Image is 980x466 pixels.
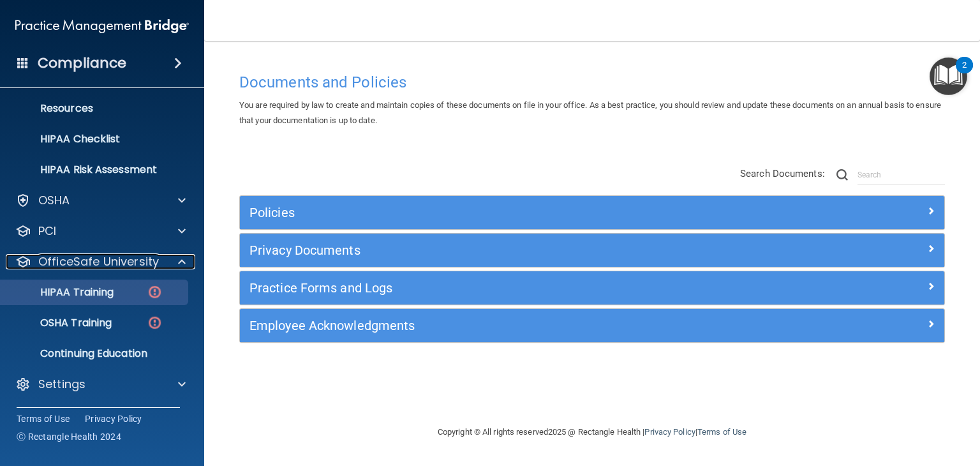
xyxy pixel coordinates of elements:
h5: Employee Acknowledgments [249,319,759,333]
a: Privacy Policy [644,427,695,437]
p: OSHA Training [8,317,112,329]
p: Settings [38,377,85,392]
span: Search Documents: [740,168,825,179]
p: OSHA [38,193,70,208]
input: Search [857,165,945,184]
p: Resources [8,102,182,115]
a: Practice Forms and Logs [249,278,935,298]
h5: Policies [249,206,759,220]
a: OfficeSafe University [15,254,186,269]
a: Terms of Use [17,412,70,425]
div: Copyright © All rights reserved 2025 @ Rectangle Health | | [359,412,825,453]
a: Settings [15,377,186,392]
h4: Documents and Policies [239,74,945,91]
span: You are required by law to create and maintain copies of these documents on file in your office. ... [239,100,941,125]
div: 2 [962,65,967,82]
span: Ⓒ Rectangle Health 2024 [17,430,121,443]
button: Open Resource Center, 2 new notifications [930,57,967,95]
iframe: Drift Widget Chat Controller [760,382,965,433]
p: HIPAA Risk Assessment [8,163,182,176]
a: Privacy Documents [249,240,935,260]
a: Privacy Policy [85,412,142,425]
p: HIPAA Training [8,286,114,299]
h5: Privacy Documents [249,243,759,257]
p: Continuing Education [8,347,182,360]
p: HIPAA Checklist [8,133,182,146]
img: danger-circle.6113f641.png [147,284,163,300]
h5: Practice Forms and Logs [249,281,759,295]
h4: Compliance [38,54,126,72]
img: ic-search.3b580494.png [836,169,848,181]
a: OSHA [15,193,186,208]
a: Employee Acknowledgments [249,315,935,336]
p: PCI [38,223,56,239]
a: Policies [249,202,935,223]
img: danger-circle.6113f641.png [147,315,163,331]
img: PMB logo [15,13,189,39]
p: OfficeSafe University [38,254,159,269]
a: PCI [15,223,186,239]
a: Terms of Use [697,427,746,437]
